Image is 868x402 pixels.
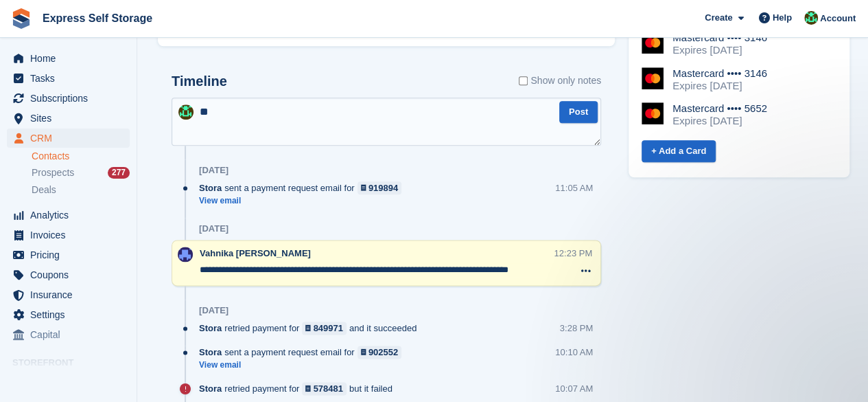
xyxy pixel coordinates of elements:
[200,248,311,258] span: Vahnika [PERSON_NAME]
[672,80,767,92] div: Expires [DATE]
[555,346,593,359] div: 10:10 AM
[642,102,664,124] img: Mastercard Logo
[30,325,113,344] span: Capital
[37,7,158,30] a: Express Self Storage
[555,382,593,395] div: 10:07 AM
[108,167,130,179] div: 277
[7,109,130,128] a: menu
[7,285,130,304] a: menu
[7,89,130,108] a: menu
[30,265,113,284] span: Coupons
[559,101,598,124] button: Post
[32,183,130,197] a: Deals
[199,382,222,395] span: Stora
[199,382,399,395] div: retried payment for but it failed
[7,69,130,88] a: menu
[32,183,56,197] span: Deals
[199,359,408,371] a: View email
[7,325,130,344] a: menu
[199,181,408,194] div: sent a payment request email for
[178,104,193,120] img: Shakiyra Davis
[7,225,130,245] a: menu
[642,140,716,163] a: + Add a Card
[314,322,343,335] div: 849971
[32,166,130,180] a: Prospects 277
[7,265,130,284] a: menu
[672,44,767,56] div: Expires [DATE]
[705,11,732,25] span: Create
[199,223,228,234] div: [DATE]
[804,11,818,25] img: Shakiyra Davis
[32,166,74,179] span: Prospects
[368,346,398,359] div: 902552
[368,181,398,194] div: 919894
[30,89,113,108] span: Subscriptions
[7,245,130,265] a: menu
[7,129,130,148] a: menu
[30,305,113,324] span: Settings
[672,67,767,80] div: Mastercard •••• 3146
[12,356,137,370] span: Storefront
[560,322,593,335] div: 3:28 PM
[7,205,130,225] a: menu
[199,322,222,335] span: Stora
[555,181,593,194] div: 11:05 AM
[11,8,32,29] img: stora-icon-8386f47178a22dfd0bd8f6a31ec36ba5ce8667c1dd55bd0f319d3a0aa187defe.svg
[302,322,347,335] a: 849971
[30,109,113,128] span: Sites
[642,32,664,54] img: Mastercard Logo
[7,305,130,324] a: menu
[314,382,343,395] div: 578481
[199,165,228,176] div: [DATE]
[519,74,528,88] input: Show only notes
[519,74,601,88] label: Show only notes
[30,49,113,68] span: Home
[199,346,222,359] span: Stora
[672,102,767,115] div: Mastercard •••• 5652
[30,285,113,304] span: Insurance
[672,32,767,44] div: Mastercard •••• 3146
[199,346,408,359] div: sent a payment request email for
[199,195,408,207] a: View email
[357,346,402,359] a: 902552
[172,74,227,89] h2: Timeline
[820,12,856,25] span: Account
[554,247,592,260] div: 12:23 PM
[30,69,113,88] span: Tasks
[642,67,664,89] img: Mastercard Logo
[773,11,792,25] span: Help
[7,49,130,68] a: menu
[32,150,130,163] a: Contacts
[30,205,113,225] span: Analytics
[199,305,228,316] div: [DATE]
[30,225,113,245] span: Invoices
[357,181,402,194] a: 919894
[178,247,193,262] img: Vahnika Batchu
[199,181,222,194] span: Stora
[30,129,113,148] span: CRM
[672,115,767,127] div: Expires [DATE]
[199,322,423,335] div: retried payment for and it succeeded
[302,382,347,395] a: 578481
[30,245,113,265] span: Pricing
